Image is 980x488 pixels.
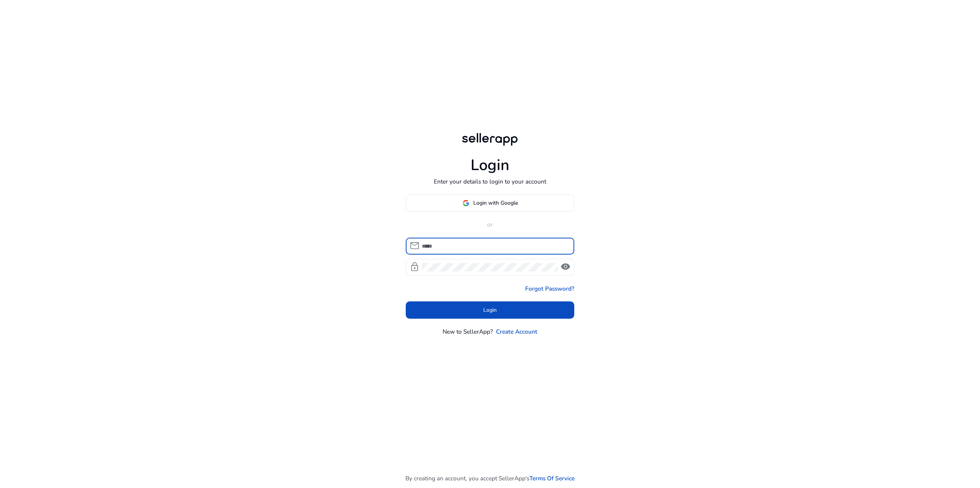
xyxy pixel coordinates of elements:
button: Login with Google [406,194,575,212]
span: visibility [560,262,570,272]
button: Login [406,301,575,319]
a: Create Account [496,327,537,336]
p: New to SellerApp? [443,327,493,336]
p: or [406,220,575,229]
a: Terms Of Service [529,474,575,483]
h1: Login [471,156,509,175]
a: Forgot Password? [525,284,574,293]
span: lock [410,262,420,272]
img: google-logo.svg [463,200,469,207]
span: Login with Google [473,199,518,207]
span: Login [483,306,497,314]
p: Enter your details to login to your account [434,177,546,186]
span: mail [410,241,420,251]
